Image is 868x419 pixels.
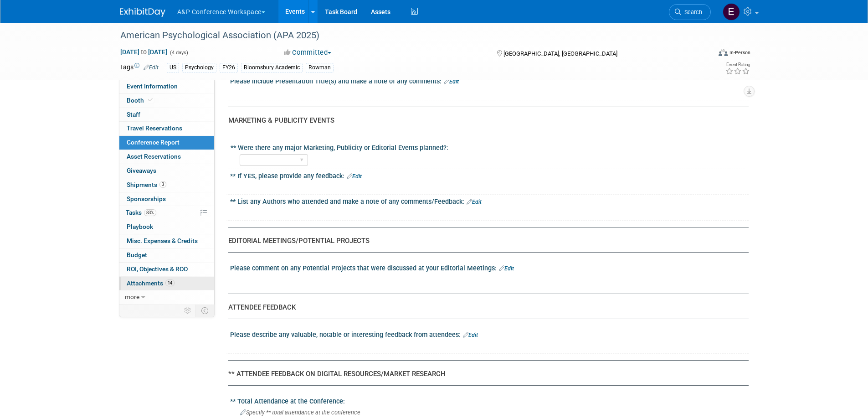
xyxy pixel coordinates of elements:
[195,305,214,316] td: Toggle Event Tabs
[230,328,749,340] div: Please describe any valuable, notable or interesting feedback from attendees:
[119,192,214,206] a: Sponsorships
[126,209,156,216] span: Tasks
[119,290,214,304] a: more
[503,50,617,57] span: [GEOGRAPHIC_DATA], [GEOGRAPHIC_DATA]
[119,108,214,122] a: Staff
[228,303,742,312] div: ATTENDEE FEEDBACK
[467,199,482,205] a: Edit
[119,164,214,178] a: Giveaways
[127,97,154,104] span: Booth
[119,263,214,276] a: ROI, Objectives & ROO
[119,94,214,108] a: Booth
[127,153,181,160] span: Asset Reservations
[148,98,153,103] i: Booth reservation complete
[231,141,745,152] div: ** Were there any major Marketing, Publicity or Editorial Events planned?:
[144,64,159,71] a: Edit
[347,173,362,180] a: Edit
[119,122,214,135] a: Travel Reservations
[182,63,216,72] div: Psychology
[127,124,182,132] span: Travel Reservations
[139,48,148,56] span: to
[228,116,742,125] div: MARKETING & PUBLICITY EVENTS
[228,236,742,246] div: EDITORIAL MEETINGS/POTENTIAL PROJECTS
[228,369,742,379] div: ** ATTENDEE FEEDBACK ON DIGITAL RESOURCES/MARKET RESEARCH
[281,48,335,57] button: Committed
[180,305,196,316] td: Personalize Event Tab Strip
[719,49,728,56] img: Format-Inperson.png
[120,62,159,73] td: Tags
[127,83,178,90] span: Event Information
[119,80,214,93] a: Event Information
[165,279,175,286] span: 14
[119,220,214,234] a: Playbook
[119,136,214,150] a: Conference Report
[119,178,214,192] a: Shipments3
[125,293,139,300] span: more
[127,139,180,146] span: Conference Report
[169,50,188,56] span: (4 days)
[463,332,478,338] a: Edit
[119,248,214,262] a: Budget
[444,78,459,85] a: Edit
[144,209,156,216] span: 83%
[230,261,749,273] div: Please comment on any Potential Projects that were discussed at your Editorial Meetings:
[127,195,166,202] span: Sponsorships
[729,49,750,56] div: In-Person
[127,223,153,230] span: Playbook
[306,63,334,72] div: Rowman
[159,181,166,188] span: 3
[127,167,156,174] span: Giveaways
[240,409,360,416] span: Specify ** total attendance at the conference
[499,265,514,272] a: Edit
[230,195,749,207] div: ** List any Authors who attended and make a note of any comments/Feedback:
[657,47,751,61] div: Event Format
[725,62,750,67] div: Event Rating
[127,265,188,273] span: ROI, Objectives & ROO
[119,234,214,248] a: Misc. Expenses & Credits
[127,111,140,118] span: Staff
[119,277,214,290] a: Attachments14
[681,9,702,16] span: Search
[723,3,740,21] img: Elena McAnespie
[117,27,697,44] div: American Psychological Association (APA 2025)
[669,4,711,20] a: Search
[230,169,749,181] div: ** If YES, please provide any feedback:
[127,237,198,244] span: Misc. Expenses & Credits
[119,150,214,164] a: Asset Reservations
[167,63,179,72] div: US
[127,251,147,259] span: Budget
[241,63,303,72] div: Bloomsbury Academic
[220,63,238,72] div: FY26
[120,8,165,17] img: ExhibitDay
[127,181,166,188] span: Shipments
[119,206,214,220] a: Tasks83%
[127,279,175,287] span: Attachments
[120,48,168,56] span: [DATE] [DATE]
[230,394,749,406] div: ** Total Attendance at the Conference:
